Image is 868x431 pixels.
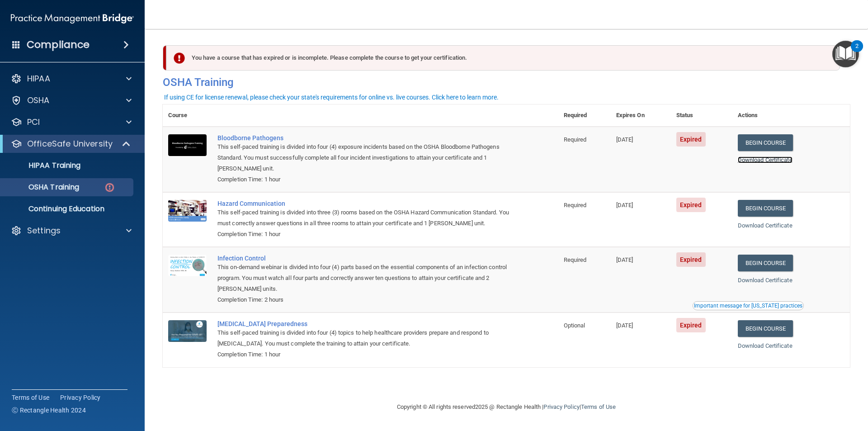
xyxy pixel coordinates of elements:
img: danger-circle.6113f641.png [104,182,115,193]
h4: OSHA Training [163,76,850,89]
span: Required [564,202,587,208]
p: Continuing Education [6,204,129,213]
span: Expired [676,132,706,147]
a: Settings [11,225,132,236]
a: HIPAA [11,73,132,84]
iframe: Drift Widget Chat Controller [712,367,857,403]
a: Download Certificate [738,342,793,349]
a: OSHA [11,95,132,106]
div: Completion Time: 1 hour [217,174,513,185]
button: Open Resource Center, 2 new notifications [832,41,859,67]
span: [DATE] [616,322,633,329]
div: You have a course that has expired or is incomplete. Please complete the course to get your certi... [166,45,840,71]
a: Bloodborne Pathogens [217,134,513,142]
span: [DATE] [616,136,633,143]
th: Required [558,104,611,127]
a: Privacy Policy [60,393,101,402]
th: Expires On [611,104,671,127]
div: Completion Time: 1 hour [217,229,513,240]
div: This self-paced training is divided into four (4) exposure incidents based on the OSHA Bloodborne... [217,142,513,174]
span: [DATE] [616,256,633,263]
a: Begin Course [738,320,793,337]
span: Ⓒ Rectangle Health 2024 [12,406,86,415]
a: Terms of Use [12,393,49,402]
div: Completion Time: 1 hour [217,349,513,360]
p: Settings [27,225,61,236]
div: Copyright © All rights reserved 2025 @ Rectangle Health | | [341,393,671,422]
span: Required [564,136,587,143]
span: Optional [564,322,585,329]
p: HIPAA [27,73,50,84]
button: Read this if you are a dental practitioner in the state of CA [693,301,804,310]
p: PCI [27,117,40,128]
th: Status [671,104,732,127]
img: exclamation-circle-solid-danger.72ef9ffc.png [174,52,185,64]
div: If using CE for license renewal, please check your state's requirements for online vs. live cours... [164,94,499,100]
span: Required [564,256,587,263]
p: HIPAA Training [6,161,80,170]
a: Begin Course [738,255,793,271]
p: OSHA [27,95,50,106]
a: [MEDICAL_DATA] Preparedness [217,320,513,327]
div: This self-paced training is divided into three (3) rooms based on the OSHA Hazard Communication S... [217,207,513,229]
span: [DATE] [616,202,633,208]
p: OSHA Training [6,183,79,192]
div: This on-demand webinar is divided into four (4) parts based on the essential components of an inf... [217,262,513,294]
a: Begin Course [738,134,793,151]
div: 2 [855,46,859,58]
a: Infection Control [217,255,513,262]
span: Expired [676,318,706,332]
span: Expired [676,198,706,212]
a: Privacy Policy [543,403,579,410]
p: OfficeSafe University [27,138,113,149]
a: Begin Course [738,200,793,217]
a: Download Certificate [738,222,793,229]
div: This self-paced training is divided into four (4) topics to help healthcare providers prepare and... [217,327,513,349]
a: Download Certificate [738,156,793,163]
div: Important message for [US_STATE] practices [694,303,802,308]
a: Download Certificate [738,277,793,284]
a: OfficeSafe University [11,138,131,149]
th: Actions [732,104,850,127]
a: PCI [11,117,132,128]
span: Expired [676,252,706,267]
h4: Compliance [27,38,90,51]
button: If using CE for license renewal, please check your state's requirements for online vs. live cours... [163,93,500,102]
th: Course [163,104,212,127]
a: Terms of Use [581,403,616,410]
img: PMB logo [11,9,134,28]
a: Hazard Communication [217,200,513,207]
div: Completion Time: 2 hours [217,294,513,305]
